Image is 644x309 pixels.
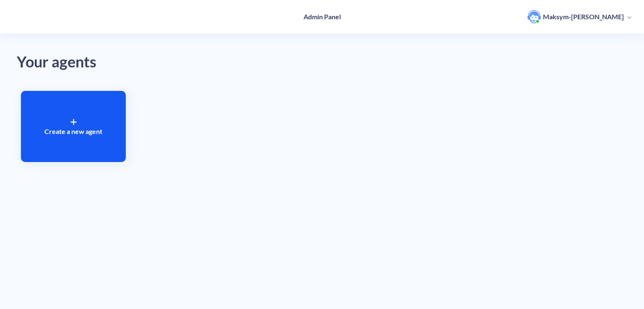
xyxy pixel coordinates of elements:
[527,10,541,23] img: user photo
[17,50,627,74] div: Your agents
[44,126,102,136] p: Create a new agent
[543,12,624,21] p: Maksym-[PERSON_NAME]
[523,9,636,24] button: user photoMaksym-[PERSON_NAME]
[304,13,341,21] h4: Admin Panel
